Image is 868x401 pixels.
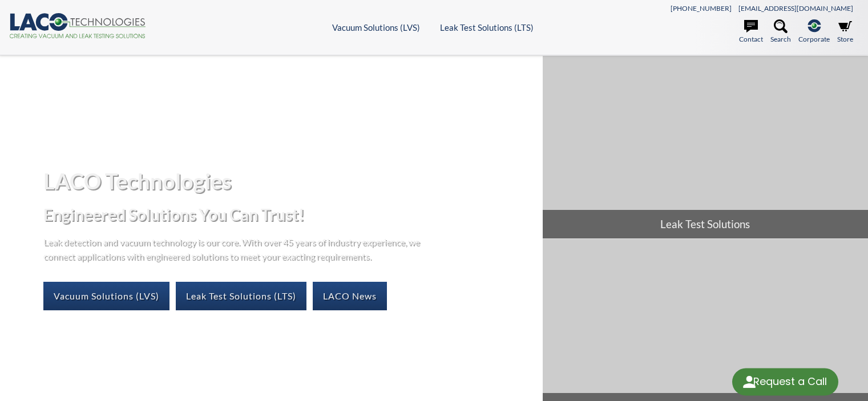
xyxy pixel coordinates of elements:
[43,204,534,225] h2: Engineered Solutions You Can Trust!
[543,56,868,238] a: Leak Test Solutions
[43,282,169,310] a: Vacuum Solutions (LVS)
[332,22,420,33] a: Vacuum Solutions (LVS)
[176,282,306,310] a: Leak Test Solutions (LTS)
[313,282,387,310] a: LACO News
[837,19,853,44] a: Store
[770,19,791,44] a: Search
[753,368,827,395] div: Request a Call
[43,167,534,195] h1: LACO Technologies
[440,22,534,33] a: Leak Test Solutions (LTS)
[738,4,853,13] a: [EMAIL_ADDRESS][DOMAIN_NAME]
[740,373,758,391] img: round button
[798,34,830,44] span: Corporate
[43,234,426,264] p: Leak detection and vacuum technology is our core. With over 45 years of industry experience, we c...
[732,368,838,396] div: Request a Call
[671,4,732,13] a: [PHONE_NUMBER]
[739,19,763,44] a: Contact
[543,210,868,238] span: Leak Test Solutions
